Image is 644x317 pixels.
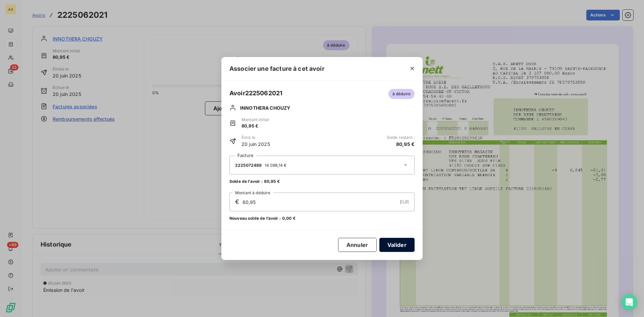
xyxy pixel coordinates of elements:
span: 14 088,14 € [265,163,287,168]
span: Solde de l’avoir : [229,178,263,184]
span: 2225072489 [235,163,262,168]
span: INNOTHERA CHOUZY [240,104,290,111]
span: Nouveau solde de l’avoir : [229,215,281,221]
span: 80,95 € [241,123,269,129]
div: Open Intercom Messenger [621,294,637,310]
span: 80,95 € [396,141,415,148]
span: 20 juin 2025 [241,141,270,148]
button: Valider [379,238,415,252]
span: à déduire [388,89,415,99]
span: 80,95 € [264,178,280,184]
span: 0,00 € [282,215,296,221]
button: Annuler [338,238,377,252]
span: Émis le [241,135,270,141]
span: Montant initial [241,117,269,123]
span: Avoir 2225062021 [229,89,282,98]
span: Solde restant : [387,135,415,141]
span: Associer une facture à cet avoir [229,64,324,73]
